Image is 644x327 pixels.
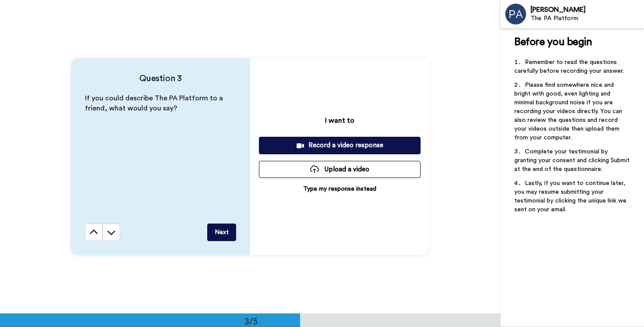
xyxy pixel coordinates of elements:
span: Before you begin [514,37,592,47]
p: I want to [325,115,354,126]
span: Complete your testimonial by granting your consent and clicking Submit at the end of the question... [514,149,631,172]
div: 3/5 [230,315,272,327]
span: Lastly, if you want to continue later, you may resume submitting your testimonial by clicking the... [514,180,628,213]
span: Remember to read the questions carefully before recording your answer. [514,59,624,74]
h4: Question 3 [85,72,236,85]
button: Upload a video [259,161,421,178]
div: Record a video response [266,141,414,150]
button: Record a video response [259,137,421,154]
div: [PERSON_NAME] [531,6,644,14]
div: The PA Platform [531,15,644,22]
span: Please find somewhere nice and bright with good, even lighting and minimal background noise if yo... [514,82,624,141]
img: Profile Image [505,4,526,25]
button: Next [207,224,236,241]
p: Type my response instead [303,185,376,193]
span: If you could describe The PA Platform to a friend, what would you say? [85,95,225,112]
